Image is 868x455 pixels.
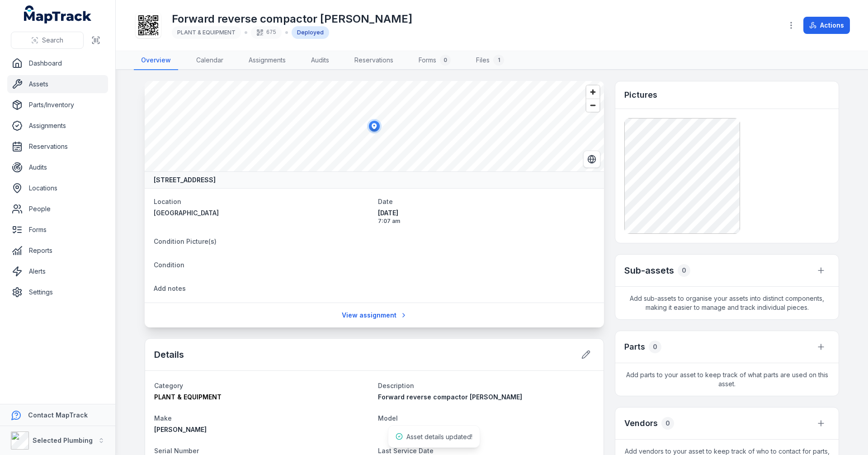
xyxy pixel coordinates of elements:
[154,426,207,433] span: [PERSON_NAME]
[154,261,184,269] span: Condition
[661,417,674,430] div: 0
[7,54,108,72] a: Dashboard
[378,414,398,422] span: Model
[292,26,329,39] div: Deployed
[378,198,393,205] span: Date
[154,209,219,217] span: [GEOGRAPHIC_DATA]
[469,51,511,70] a: Files1
[378,447,434,455] span: Last Service Date
[154,198,181,205] span: Location
[378,209,595,225] time: 9/18/2025, 7:07:05 AM
[411,51,458,70] a: Forms0
[624,417,658,430] h3: Vendors
[7,158,108,176] a: Audits
[154,175,216,185] strong: [STREET_ADDRESS]
[336,307,413,324] a: View assignment
[624,341,645,353] h3: Parts
[145,81,604,171] canvas: Map
[189,51,231,70] a: Calendar
[154,414,172,422] span: Make
[440,55,451,66] div: 0
[172,12,412,26] h1: Forward reverse compactor [PERSON_NAME]
[28,411,88,419] strong: Contact MapTrack
[378,218,595,225] span: 7:07 am
[7,242,108,260] a: Reports
[347,51,401,70] a: Reservations
[42,36,63,45] span: Search
[241,51,293,70] a: Assignments
[24,5,92,24] a: MapTrack
[304,51,336,70] a: Audits
[624,89,657,101] h3: Pictures
[586,99,599,112] button: Zoom out
[251,26,282,39] div: 675
[154,393,222,401] span: PLANT & EQUIPMENT
[7,200,108,218] a: People
[624,264,674,277] h2: Sub-assets
[583,151,600,168] button: Switch to Satellite View
[803,17,850,34] button: Actions
[586,85,599,99] button: Zoom in
[615,287,839,319] span: Add sub-assets to organise your assets into distinct components, making it easier to manage and t...
[406,433,472,441] span: Asset details updated!
[378,209,595,218] span: [DATE]
[154,382,183,389] span: Category
[154,447,199,455] span: Serial Number
[7,117,108,135] a: Assignments
[7,283,108,301] a: Settings
[7,75,108,93] a: Assets
[615,363,839,396] span: Add parts to your asset to keep track of what parts are used on this asset.
[649,341,661,353] div: 0
[11,32,84,49] button: Search
[154,237,217,245] span: Condition Picture(s)
[678,264,690,277] div: 0
[33,436,93,444] strong: Selected Plumbing
[177,29,236,36] span: PLANT & EQUIPMENT
[154,348,184,361] h2: Details
[7,179,108,197] a: Locations
[7,96,108,114] a: Parts/Inventory
[134,51,178,70] a: Overview
[378,382,414,389] span: Description
[154,284,186,292] span: Add notes
[7,262,108,280] a: Alerts
[493,55,504,66] div: 1
[7,221,108,239] a: Forms
[154,209,371,218] a: [GEOGRAPHIC_DATA]
[378,393,522,401] span: Forward reverse compactor [PERSON_NAME]
[7,137,108,156] a: Reservations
